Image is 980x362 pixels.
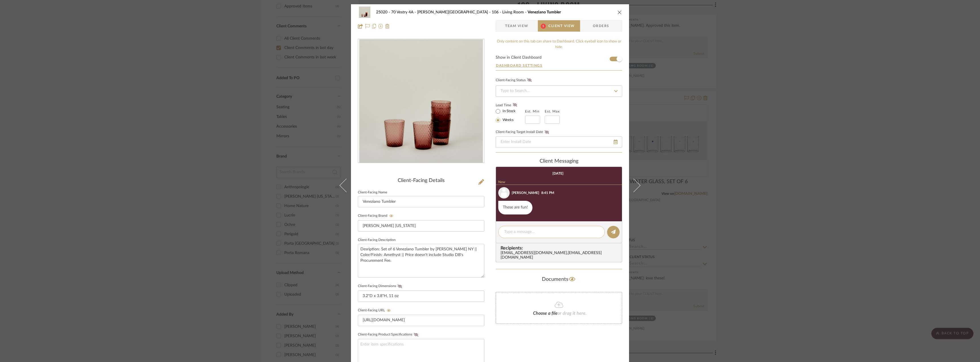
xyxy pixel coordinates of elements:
button: Client-Facing Target Install Date [543,130,551,134]
input: Enter item dimensions [358,291,484,302]
span: Team View [505,20,528,32]
div: client Messaging [496,158,622,165]
input: Type to Search… [496,85,622,97]
div: New [496,180,622,185]
span: Choose a file [533,311,558,316]
div: Documents [496,275,622,284]
img: 6d277c43-d799-4145-a397-0375d14d331a_48x40.jpg [358,7,371,18]
div: [DATE] [552,171,563,175]
button: Lead Time [511,102,519,108]
span: or drag it here. [558,311,587,316]
label: Client-Facing Product Specifications [358,333,420,337]
button: close [617,10,622,15]
label: Client-Facing Brand [358,214,395,218]
img: 6d277c43-d799-4145-a397-0375d14d331a_436x436.jpg [359,39,483,163]
button: Client-Facing Brand [387,214,395,218]
input: Enter Install Date [496,136,622,148]
label: Lead Time [496,103,525,108]
label: Client-Facing Dimensions [358,284,404,288]
div: These are fun! [498,201,532,214]
input: Enter Client-Facing Brand [358,220,484,232]
button: Client-Facing URL [385,308,393,312]
div: Client-Facing Status [496,77,533,83]
span: 25020 - 70 Vestry 4A - [PERSON_NAME][GEOGRAPHIC_DATA] [376,10,492,14]
label: Client-Facing Description [358,239,396,242]
label: Est. Min [525,109,540,113]
button: Client-Facing Product Specifications [412,333,420,337]
img: Remove from project [385,24,390,28]
span: Client View [548,20,575,32]
label: Client-Facing URL [358,308,393,312]
label: Client-Facing Target Install Date [496,130,551,134]
label: Est. Max [545,109,560,113]
div: [PERSON_NAME] [512,190,539,195]
div: Client-Facing Details [358,178,484,184]
span: Orders [587,20,616,32]
div: Only content on this tab can share to Dashboard. Click eyeball icon to show or hide. [496,39,622,50]
span: Recipients: [501,246,620,251]
div: [EMAIL_ADDRESS][DOMAIN_NAME] , [EMAIL_ADDRESS][DOMAIN_NAME] [501,251,620,260]
label: In Stock [501,109,516,114]
label: Client-Facing Name [358,191,387,194]
mat-radio-group: Select item type [496,108,525,124]
span: 106 - Living Room [492,10,528,14]
span: Veneziano Tumbler [528,10,561,14]
input: Enter item URL [358,315,484,326]
img: user_avatar.png [498,187,510,199]
button: Client-Facing Dimensions [396,284,404,288]
div: 8:41 PM [541,190,554,195]
button: Dashboard Settings [496,63,543,68]
label: Weeks [501,118,514,123]
div: 0 [358,39,484,163]
span: 1 [541,24,546,29]
input: Enter Client-Facing Item Name [358,196,484,207]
